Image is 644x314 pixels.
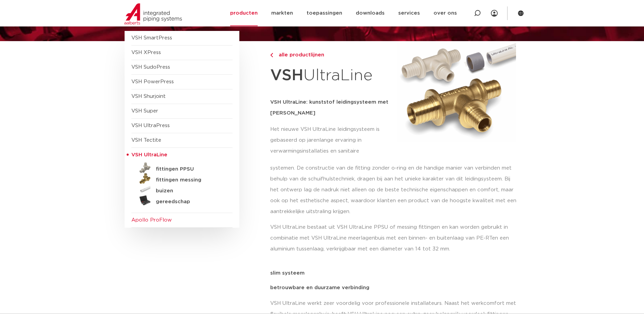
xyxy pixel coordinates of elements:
a: VSH Super [131,108,158,114]
a: Apollo ProFlow [131,217,172,223]
a: VSH SmartPress [131,35,172,40]
h5: fittingen messing [156,177,223,183]
h5: fittingen PPSU [156,166,223,172]
a: fittingen PPSU [131,162,233,173]
a: VSH Tectite [131,138,161,143]
p: Het nieuwe VSH UltraLine leidingsysteem is gebaseerd op jarenlange ervaring in verwarmingsinstall... [270,124,393,157]
a: alle productlijnen [270,51,393,59]
strong: betrouwbare en duurzame verbinding [270,285,369,290]
p: slim systeem [270,271,520,276]
h5: VSH UltraLine: kunststof leidingsysteem met [PERSON_NAME] [270,97,393,119]
p: VSH UltraLine bestaat uit VSH UltraLine PPSU of messing fittingen en kan worden gebruikt in combi... [270,222,520,255]
span: alle productlijnen [275,52,324,57]
strong: VSH [270,68,303,83]
a: VSH SudoPress [131,65,170,70]
h5: buizen [156,188,223,194]
a: gereedschap [131,195,233,206]
a: VSH UltraPress [131,123,170,128]
h1: UltraLine [270,63,393,89]
a: fittingen messing [131,173,233,184]
a: VSH XPress [131,50,161,55]
h5: gereedschap [156,199,223,205]
a: VSH Shurjoint [131,94,166,99]
a: VSH PowerPress [131,79,174,84]
a: buizen [131,184,233,195]
p: systemen. De constructie van de fitting zonder o-ring en de handige manier van verbinden met behu... [270,163,520,217]
img: chevron-right.svg [270,53,273,57]
span: VSH UltraLine [131,152,167,157]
